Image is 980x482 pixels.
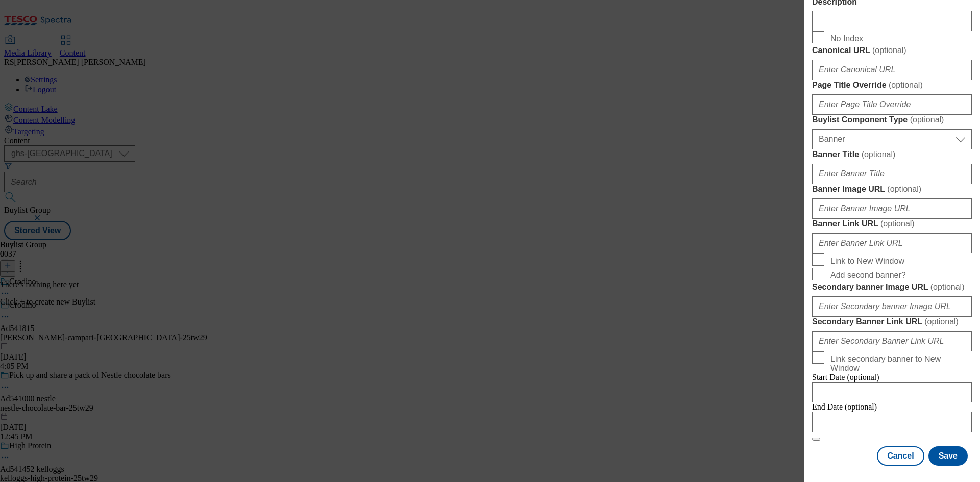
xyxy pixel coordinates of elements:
[910,115,944,124] span: ( optional )
[862,150,896,159] span: ( optional )
[812,373,879,382] span: Start Date (optional)
[812,45,972,56] label: Canonical URL
[812,80,972,90] label: Page Title Override
[812,402,877,411] span: End Date (optional)
[812,382,972,402] input: Enter Date
[887,185,921,193] span: ( optional )
[812,282,972,292] label: Secondary banner Image URL
[812,331,972,351] input: Enter Secondary Banner Link URL
[812,11,972,31] input: Enter Description
[812,296,972,317] input: Enter Secondary banner Image URL
[830,34,863,43] span: No Index
[812,233,972,253] input: Enter Banner Link URL
[872,46,906,55] span: ( optional )
[812,60,972,80] input: Enter Canonical URL
[812,198,972,219] input: Enter Banner Image URL
[812,94,972,115] input: Enter Page Title Override
[877,446,924,466] button: Cancel
[812,317,972,327] label: Secondary Banner Link URL
[812,412,972,432] input: Enter Date
[812,219,972,229] label: Banner Link URL
[830,354,968,373] span: Link secondary banner to New Window
[830,257,904,266] span: Link to New Window
[924,317,959,326] span: ( optional )
[889,81,923,89] span: ( optional )
[830,271,906,280] span: Add second banner?
[812,115,972,125] label: Buylist Component Type
[812,164,972,184] input: Enter Banner Title
[930,283,965,291] span: ( optional )
[812,149,972,160] label: Banner Title
[928,446,968,466] button: Save
[880,219,915,228] span: ( optional )
[812,184,972,194] label: Banner Image URL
